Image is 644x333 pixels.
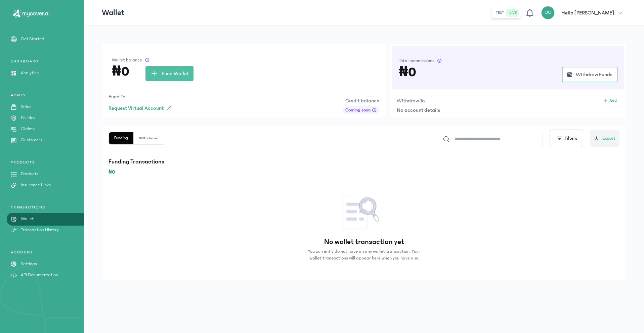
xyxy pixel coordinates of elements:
[109,157,619,166] p: Funding Transactions
[21,227,59,234] p: Transaction History
[305,248,423,261] p: You currently do not have an any wallet transaction. Your wallet transactions will appear here wh...
[21,272,58,279] p: API Documentation
[399,67,416,78] h3: ₦0
[21,137,42,144] p: Customers
[112,66,129,77] h3: ₦0
[21,216,34,223] p: Wallet
[507,9,519,17] button: live
[541,6,555,19] div: OO
[397,106,619,114] p: No account details
[600,97,619,105] button: Add
[609,98,617,103] span: Add
[21,126,35,133] p: Claims
[109,132,134,144] button: Funding
[109,93,176,101] p: Fund To
[561,9,614,17] p: Hello [PERSON_NAME]
[493,9,507,17] button: test
[576,70,612,79] span: Withdraw Funds
[21,103,31,110] p: Sales
[550,130,583,147] button: Filters
[345,107,371,113] span: Coming soon
[21,260,37,268] p: Settings
[541,6,626,19] button: OOHello [PERSON_NAME]
[145,66,194,81] button: Fund Wallet
[162,69,189,78] span: Fund Wallet
[109,104,164,112] span: Request Virtual Account
[102,7,125,18] p: Wallet
[21,36,44,43] p: Get Started
[602,135,615,142] span: Export
[343,97,379,105] p: Credit balance
[109,168,619,176] p: ₦0
[109,102,176,114] button: Request Virtual Account
[397,97,427,105] p: Withdraw To:
[21,69,39,77] p: Analytics
[112,57,142,63] span: Wallet balance
[324,237,404,247] p: No wallet transaction yet
[21,114,35,122] p: Policies
[21,171,38,178] p: Products
[134,132,165,144] button: Withdrawal
[21,182,51,189] p: Insurance Links
[562,67,617,82] button: Withdraw Funds
[399,57,434,64] span: Total commissions
[590,130,619,147] button: Export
